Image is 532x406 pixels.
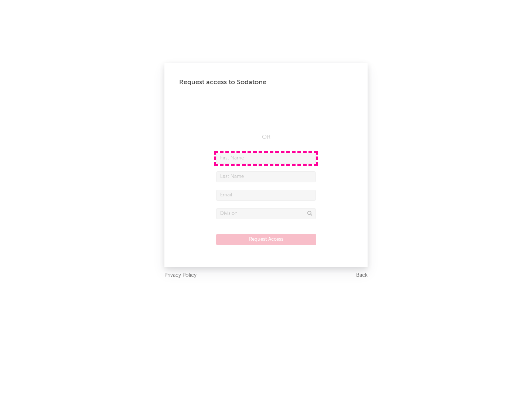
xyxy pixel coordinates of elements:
[216,153,316,164] input: First Name
[216,133,316,142] div: OR
[356,271,368,280] a: Back
[216,208,316,219] input: Division
[179,78,353,87] div: Request access to Sodatone
[164,271,197,280] a: Privacy Policy
[216,171,316,182] input: Last Name
[216,190,316,201] input: Email
[216,234,316,245] button: Request Access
